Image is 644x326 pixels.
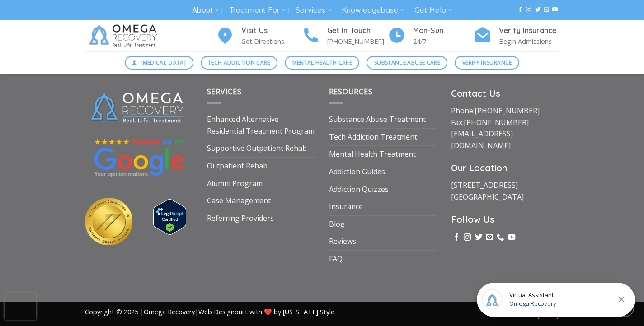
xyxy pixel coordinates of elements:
[207,111,315,140] a: Enhanced Alternative Residential Treatment Program
[207,140,307,157] a: Supportive Outpatient Rehab
[475,106,540,116] a: [PHONE_NUMBER]
[207,158,268,175] a: Outpatient Rehab
[462,58,512,67] span: Verify Insurance
[474,25,559,47] a: Verify Insurance Begin Admissions
[296,2,331,19] a: Services
[153,199,186,235] img: Verify Approval for www.omegarecovery.org
[414,2,452,19] a: Get Help
[207,192,271,210] a: Case Management
[464,233,471,242] a: Follow on Instagram
[552,7,558,13] a: Follow on YouTube
[497,233,504,242] a: Call us
[451,161,559,175] h3: Our Location
[207,87,242,97] span: Services
[413,25,474,37] h4: Mon-Sun
[208,58,270,67] span: Tech Addiction Care
[451,105,559,151] p: Phone: Fax:
[85,307,334,316] span: Copyright © 2025 | | built with ❤️ by [US_STATE] Style
[544,7,549,13] a: Send us an email
[327,36,388,47] p: [PHONE_NUMBER]
[508,233,515,242] a: Follow on YouTube
[153,211,186,221] a: Verify LegitScript Approval for www.omegarecovery.org
[517,7,523,13] a: Follow on Facebook
[125,56,193,70] a: [MEDICAL_DATA]
[374,58,440,67] span: Substance Abuse Care
[475,233,482,242] a: Follow on Twitter
[216,25,302,47] a: Visit Us Get Directions
[292,58,352,67] span: Mental Health Care
[241,25,302,37] h4: Visit Us
[453,233,460,242] a: Follow on Facebook
[499,36,559,47] p: Begin Admissions
[229,2,286,19] a: Treatment For
[302,25,388,47] a: Get In Touch [PHONE_NUMBER]
[198,307,235,316] a: Web Design
[499,25,559,37] h4: Verify Insurance
[526,7,531,13] a: Follow on Instagram
[451,212,559,227] h3: Follow Us
[327,25,388,37] h4: Get In Touch
[413,36,474,47] p: 24/7
[329,163,385,181] a: Addiction Guides
[329,87,373,97] span: Resources
[192,2,219,19] a: About
[451,88,500,99] strong: Contact Us
[329,216,345,233] a: Blog
[5,293,36,320] iframe: reCAPTCHA
[207,175,263,192] a: Alumni Program
[141,58,186,67] span: [MEDICAL_DATA]
[329,146,416,163] a: Mental Health Treatment
[486,233,493,242] a: Send us an email
[329,251,343,268] a: FAQ
[207,210,274,227] a: Referring Providers
[201,56,278,70] a: Tech Addiction Care
[455,56,519,70] a: Verify Insurance
[535,7,541,13] a: Follow on Twitter
[464,117,529,127] a: [PHONE_NUMBER]
[329,198,363,215] a: Insurance
[241,36,302,47] p: Get Directions
[85,20,164,51] img: Omega Recovery
[329,233,356,250] a: Reviews
[329,129,417,146] a: Tech Addiction Treatment
[367,56,447,70] a: Substance Abuse Care
[144,307,195,316] a: Omega Recovery
[342,2,404,19] a: Knowledgebase
[285,56,359,70] a: Mental Health Care
[329,111,426,128] a: Substance Abuse Treatment
[329,181,389,198] a: Addiction Quizzes
[451,180,524,202] a: [STREET_ADDRESS][GEOGRAPHIC_DATA]
[451,129,513,150] a: [EMAIL_ADDRESS][DOMAIN_NAME]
